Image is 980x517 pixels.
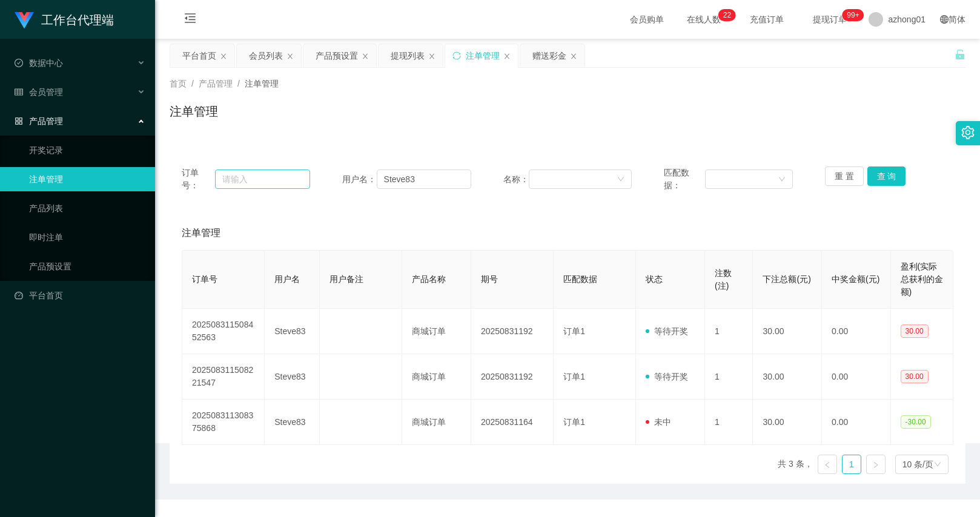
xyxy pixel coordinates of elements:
input: 请输入 [215,170,311,189]
div: 提现列表 [391,44,425,67]
td: 0.00 [822,309,891,354]
sup: 22 [718,9,736,21]
div: 产品预设置 [316,44,358,67]
a: 开奖记录 [29,138,145,162]
i: 图标: down [934,461,941,469]
td: 20250831164 [471,400,554,445]
td: 20250831192 [471,354,554,400]
span: 30.00 [901,324,929,338]
li: 1 [842,455,861,474]
a: 注单管理 [29,167,145,191]
a: 即时注单 [29,225,145,249]
h1: 工作台代理端 [41,1,114,39]
span: 会员管理 [15,87,63,97]
a: 产品预设置 [29,254,145,278]
div: 10 条/页 [902,455,933,473]
span: 订单1 [563,326,585,336]
i: 图标: down [617,176,624,184]
td: 0.00 [822,400,891,445]
span: 中奖金额(元) [832,274,879,284]
span: 等待开奖 [646,326,688,336]
i: 图标: sync [452,51,461,60]
div: 2021 [165,472,970,485]
i: 图标: close [220,53,227,60]
span: 用户名： [342,173,376,186]
a: 产品列表 [29,196,145,220]
a: 1 [843,455,861,473]
li: 共 3 条， [778,455,813,474]
span: 注单管理 [245,79,279,88]
td: 30.00 [753,354,822,400]
td: 商城订单 [402,309,471,354]
li: 下一页 [866,455,886,474]
i: 图标: down [778,176,786,184]
span: / [191,79,194,88]
span: 注数(注) [715,268,732,291]
span: 充值订单 [744,15,790,24]
td: 1 [705,309,753,354]
span: 产品名称 [412,274,446,284]
i: 图标: appstore-o [15,117,23,125]
span: 下注总额(元) [763,274,810,284]
i: 图标: close [570,53,577,60]
i: 图标: check-circle-o [15,59,23,67]
td: 1 [705,354,753,400]
p: 2 [727,9,731,21]
a: 工作台代理端 [15,15,114,24]
div: 赠送彩金 [532,44,566,67]
td: 30.00 [753,309,822,354]
i: 图标: close [286,53,294,60]
span: 30.00 [901,370,929,383]
td: 20250831192 [471,309,554,354]
span: 提现订单 [807,15,853,24]
img: logo.9652507e.png [15,12,34,29]
span: 首页 [170,79,187,88]
h1: 注单管理 [170,102,218,120]
span: 在线人数 [681,15,727,24]
span: 产品管理 [199,79,233,88]
span: 等待开奖 [646,372,688,381]
i: 图标: menu-fold [170,1,211,39]
span: 注单管理 [182,226,220,240]
td: Steve83 [265,309,320,354]
span: -30.00 [901,415,931,429]
span: / [237,79,240,88]
td: 商城订单 [402,400,471,445]
td: 1 [705,400,753,445]
span: 订单1 [563,372,585,381]
span: 期号 [481,274,498,284]
span: 盈利(实际总获利的金额) [901,262,943,297]
div: 注单管理 [466,44,500,67]
span: 状态 [646,274,663,284]
span: 名称： [503,173,529,186]
td: 202508311508221547 [182,354,265,400]
td: 202508311308375868 [182,400,265,445]
i: 图标: close [503,53,511,60]
i: 图标: table [15,88,23,96]
div: 会员列表 [249,44,283,67]
span: 订单1 [563,417,585,427]
span: 产品管理 [15,116,63,126]
td: Steve83 [265,400,320,445]
span: 用户备注 [329,274,363,284]
td: 30.00 [753,400,822,445]
span: 订单号： [182,166,215,192]
span: 匹配数据 [563,274,597,284]
td: Steve83 [265,354,320,400]
span: 订单号 [192,274,217,284]
i: 图标: unlock [955,49,965,60]
i: 图标: left [824,461,831,469]
span: 未中 [646,417,671,427]
div: 平台首页 [182,44,216,67]
button: 查 询 [867,166,906,186]
sup: 1062 [842,9,864,21]
span: 匹配数据： [664,166,705,192]
a: 图标: dashboard平台首页 [15,283,145,308]
td: 0.00 [822,354,891,400]
i: 图标: close [362,53,369,60]
button: 重 置 [825,166,864,186]
i: 图标: setting [961,126,975,139]
i: 图标: global [940,15,949,24]
i: 图标: right [872,461,879,469]
span: 数据中心 [15,58,63,68]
